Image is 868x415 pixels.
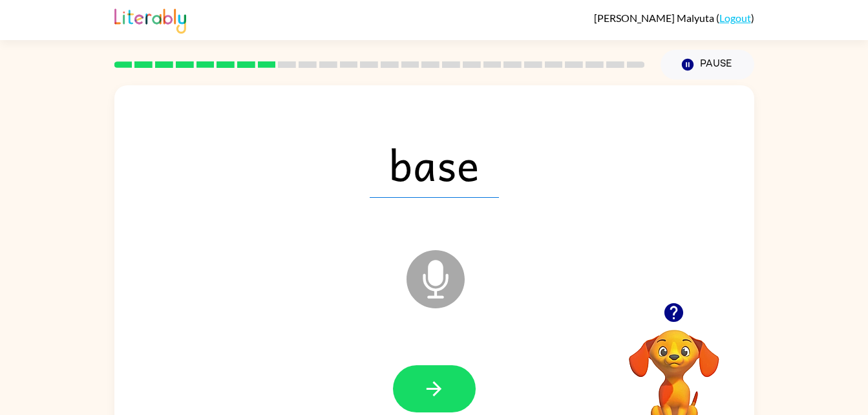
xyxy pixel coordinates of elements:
img: Literably [114,5,186,34]
a: Logout [719,12,751,24]
button: Pause [661,50,754,80]
span: [PERSON_NAME] Malyuta [594,12,716,24]
span: base [370,131,499,198]
div: ( ) [594,12,754,24]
